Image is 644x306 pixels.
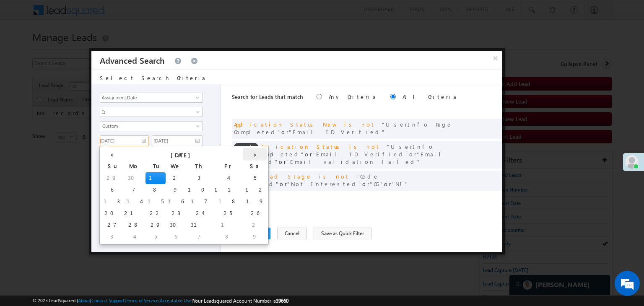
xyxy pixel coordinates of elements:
[101,219,122,231] td: 27
[122,196,145,207] td: 14
[402,93,457,100] label: All Criteria
[166,172,186,184] td: 2
[11,78,153,233] textarea: Type your message and click 'Submit'
[166,196,186,207] td: 16
[370,180,384,187] span: CG
[287,180,362,187] span: Not Interested
[234,143,447,165] span: or or or
[166,231,186,243] td: 6
[234,121,452,135] span: UserInfo Page Completed
[145,207,166,219] td: 22
[212,196,243,207] td: 18
[243,196,267,207] td: 19
[145,184,166,196] td: 8
[186,219,212,231] td: 31
[276,298,288,304] span: 39660
[101,148,122,161] th: ‹
[100,107,203,117] a: Is
[243,219,267,231] td: 2
[100,121,203,131] a: Custom
[314,228,371,239] button: Save as Quick Filter
[122,161,145,172] th: Mo
[243,184,267,196] td: 12
[166,184,186,196] td: 9
[186,196,212,207] td: 17
[243,231,267,243] td: 9
[186,207,212,219] td: 24
[312,150,409,158] span: Email ID Verified
[191,93,202,102] a: Show All Items
[232,93,303,100] span: Search for Leads that match
[145,219,166,231] td: 29
[122,207,145,219] td: 21
[145,231,166,243] td: 5
[289,128,386,135] span: Email ID Verified
[101,184,122,196] td: 6
[243,161,267,172] th: Sa
[344,121,375,128] span: is not
[101,172,122,184] td: 29
[212,219,243,231] td: 1
[122,219,145,231] td: 28
[126,298,158,303] a: Terms of Service
[349,143,380,150] span: is not
[212,207,243,219] td: 25
[234,121,338,128] span: Application Status New
[212,231,243,243] td: 8
[138,4,158,24] div: Minimize live chat window
[243,207,267,219] td: 26
[329,93,377,100] label: Any Criteria
[101,231,122,243] td: 3
[91,298,125,303] a: Contact Support
[166,207,186,219] td: 23
[122,148,243,161] th: [DATE]
[14,44,35,55] img: d_60004797649_company_0_60004797649
[78,298,90,303] a: About
[100,108,191,116] span: Is
[101,196,122,207] td: 13
[100,51,165,70] h3: Advanced Search
[186,161,212,172] th: Th
[243,172,267,184] td: 5
[489,51,502,65] button: ×
[44,44,141,55] div: Leave a message
[145,161,166,172] th: Tu
[212,172,243,184] td: 4
[123,241,152,252] em: Submit
[122,172,145,184] td: 30
[234,173,408,187] span: or or or
[100,122,191,130] span: Custom
[166,161,186,172] th: We
[160,298,192,303] a: Acceptable Use
[392,180,408,187] span: NI
[243,148,267,161] th: ›
[319,173,350,180] span: is not
[100,74,206,81] span: Select Search Criteria
[277,228,307,239] button: Cancel
[212,184,243,196] td: 11
[260,143,343,150] span: Application Status
[186,172,212,184] td: 3
[101,207,122,219] td: 20
[234,143,258,151] span: and
[212,161,243,172] th: Fr
[145,196,166,207] td: 15
[186,231,212,243] td: 7
[234,121,452,135] span: or
[166,219,186,231] td: 30
[186,184,212,196] td: 10
[100,93,203,103] input: Type to Search
[122,184,145,196] td: 7
[122,231,145,243] td: 4
[193,298,288,304] span: Your Leadsquared Account Number is
[286,158,421,165] span: Email validation failed
[260,173,312,180] span: Lead Stage
[145,172,166,184] td: 1
[101,161,122,172] th: Su
[32,297,288,305] span: © 2025 LeadSquared | | | | |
